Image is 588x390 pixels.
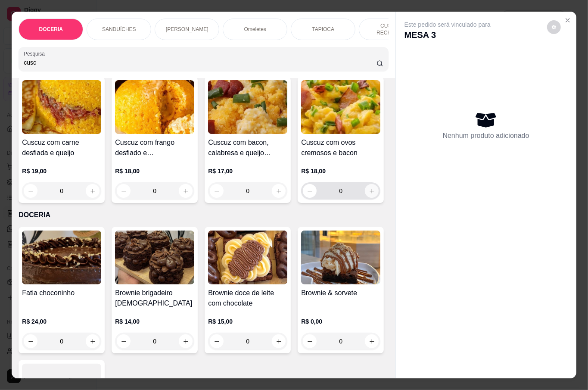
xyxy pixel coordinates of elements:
h4: Brownie doce de leite com chocolate [208,288,287,309]
h4: Brownie brigadeiro [DEMOGRAPHIC_DATA] [115,288,194,309]
p: R$ 19,00 [22,167,101,175]
p: R$ 15,00 [208,317,287,326]
button: increase-product-quantity [365,184,379,198]
p: DOCERIA [39,26,63,33]
button: increase-product-quantity [179,334,193,348]
p: Nenhum produto adicionado [443,131,529,141]
p: DOCERIA [19,210,388,220]
p: R$ 14,00 [115,317,194,326]
p: R$ 17,00 [208,167,287,175]
button: increase-product-quantity [179,184,193,198]
button: decrease-product-quantity [24,184,37,198]
button: decrease-product-quantity [117,184,131,198]
h4: Cuscuz com ovos cremosos e bacon [301,137,380,158]
img: product-image [208,80,287,134]
img: product-image [115,80,194,134]
p: [PERSON_NAME] [166,26,208,33]
p: TAPIOCA [312,26,334,33]
img: product-image [115,231,194,284]
img: product-image [301,231,380,284]
button: decrease-product-quantity [210,184,224,198]
p: R$ 18,00 [115,167,194,175]
p: R$ 0,00 [301,317,380,326]
img: product-image [22,231,101,284]
label: Pesquisa [24,50,48,57]
input: Pesquisa [24,58,376,67]
p: SANDUÍCHES [102,26,136,33]
button: decrease-product-quantity [210,334,224,348]
img: product-image [301,80,380,134]
p: CUSCUZ RECHEADO [366,22,416,36]
button: increase-product-quantity [86,184,100,198]
h4: Cuscuz com bacon, calabresa e queijo mussarela [208,137,287,158]
p: R$ 24,00 [22,317,101,326]
button: increase-product-quantity [272,184,286,198]
h4: Brownie & sorvete [301,288,380,298]
h4: Cuscuz com frango desfiado e [PERSON_NAME] [115,137,194,158]
p: MESA 3 [404,29,491,41]
p: Este pedido será vinculado para [404,20,491,29]
button: Close [561,13,575,27]
img: product-image [22,80,101,134]
p: R$ 18,00 [301,167,380,175]
button: increase-product-quantity [86,334,100,348]
button: decrease-product-quantity [547,20,561,34]
button: decrease-product-quantity [24,334,37,348]
p: Omeletes [244,26,266,33]
h4: Cuscuz com carne desfiada e queijo [22,137,101,158]
button: decrease-product-quantity [117,334,131,348]
h4: Fatia choconinho [22,288,101,298]
img: product-image [208,231,287,284]
button: increase-product-quantity [272,334,286,348]
button: decrease-product-quantity [303,184,317,198]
